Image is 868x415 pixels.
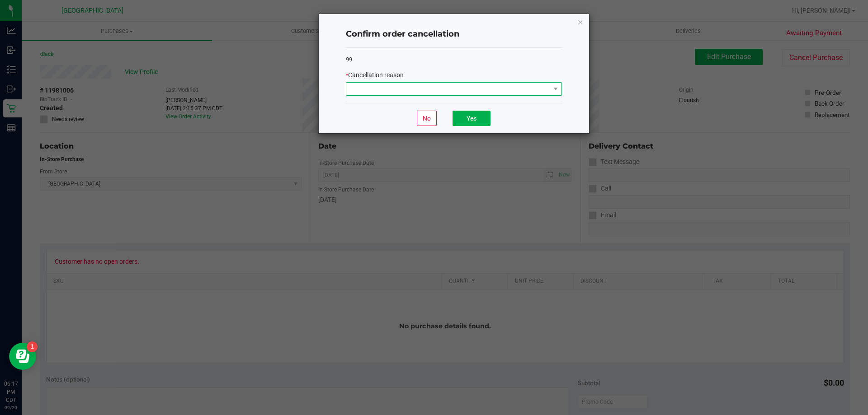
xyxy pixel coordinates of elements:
button: Close [577,16,584,27]
iframe: Resource center [9,343,36,370]
h4: Confirm order cancellation [346,28,562,40]
button: Yes [453,111,491,126]
span: Cancellation reason [348,71,404,79]
button: No [417,111,437,126]
iframe: Resource center unread badge [27,341,38,352]
span: 99 [346,56,352,63]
